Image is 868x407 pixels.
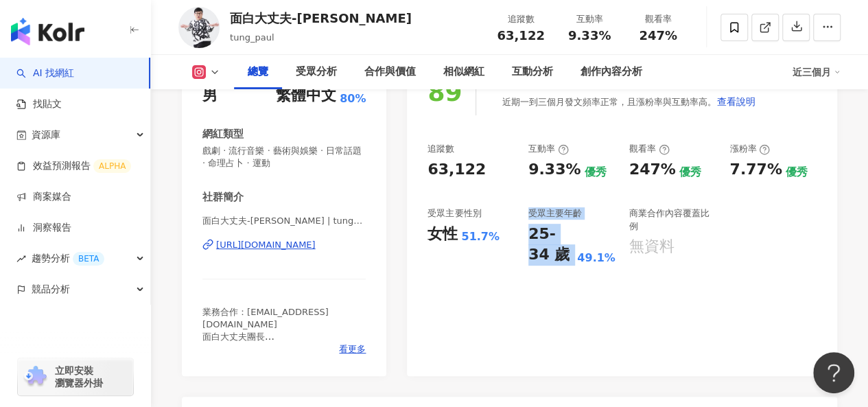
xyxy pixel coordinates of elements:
span: 9.33% [568,29,611,43]
div: 7.77% [729,159,782,181]
div: 63,122 [427,159,486,181]
div: 49.1% [577,251,615,266]
span: 趨勢分析 [32,243,104,274]
div: 近期一到三個月發文頻率正常，且漲粉率與互動率高。 [502,88,755,115]
span: 資源庫 [32,119,60,150]
a: 商案媒合 [16,190,71,204]
iframe: Help Scout Beacon - Open [813,352,854,393]
a: 找貼文 [16,97,62,111]
span: 面白大丈夫-[PERSON_NAME] | tung_paul [202,215,366,227]
div: 社群簡介 [202,190,244,205]
img: logo [11,18,84,45]
div: 漲粉率 [729,143,770,155]
span: 戲劇 · 流行音樂 · 藝術與娛樂 · 日常話題 · 命理占卜 · 運動 [202,145,366,170]
div: 受眾主要性別 [427,207,481,220]
div: 無資料 [629,236,675,257]
div: 近三個月 [793,61,841,83]
div: 優秀 [679,165,701,180]
button: 查看說明 [716,88,755,115]
div: 互動率 [563,12,615,26]
span: tung_paul [230,32,274,43]
span: 競品分析 [32,274,70,305]
div: 商業合作內容覆蓋比例 [629,207,716,232]
a: searchAI 找網紅 [16,67,74,80]
div: 25-34 歲 [528,224,574,266]
div: 247% [629,159,676,181]
span: 查看說明 [716,96,755,107]
div: 追蹤數 [495,12,547,26]
div: 9.33% [528,159,580,181]
a: [URL][DOMAIN_NAME] [202,239,366,251]
a: chrome extension立即安裝 瀏覽器外掛 [18,358,133,395]
span: 63,122 [497,28,544,43]
div: [URL][DOMAIN_NAME] [216,239,316,251]
span: rise [16,254,26,264]
div: 優秀 [786,165,808,180]
div: 觀看率 [629,143,670,155]
div: 相似網紅 [443,64,484,80]
div: 總覽 [248,64,268,80]
a: 效益預測報告ALPHA [16,159,131,173]
img: chrome extension [22,366,49,388]
span: 立即安裝 瀏覽器外掛 [55,364,103,389]
span: 80% [340,91,366,106]
div: 追蹤數 [427,143,454,155]
div: 受眾主要年齡 [528,207,582,220]
div: 面白大丈夫-[PERSON_NAME] [230,10,412,27]
div: 男 [202,85,218,106]
div: 優秀 [584,165,606,180]
div: 合作與價值 [364,64,416,80]
span: 247% [639,29,677,43]
span: 看更多 [339,343,366,356]
div: 網紅類型 [202,127,244,141]
div: 互動分析 [512,64,553,80]
div: 互動率 [528,143,569,155]
a: 洞察報告 [16,221,71,235]
div: 觀看率 [632,12,684,26]
div: 51.7% [461,229,500,244]
span: 業務合作：[EMAIL_ADDRESS][DOMAIN_NAME] 面白大丈夫團長 #職男人生這邊看👇 [202,307,329,355]
div: BETA [73,252,104,266]
div: 女性 [427,224,458,245]
div: 繁體中文 [276,85,336,106]
div: 創作內容分析 [580,64,642,80]
img: KOL Avatar [178,7,220,48]
div: 受眾分析 [296,64,337,80]
div: 89 [427,78,462,106]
